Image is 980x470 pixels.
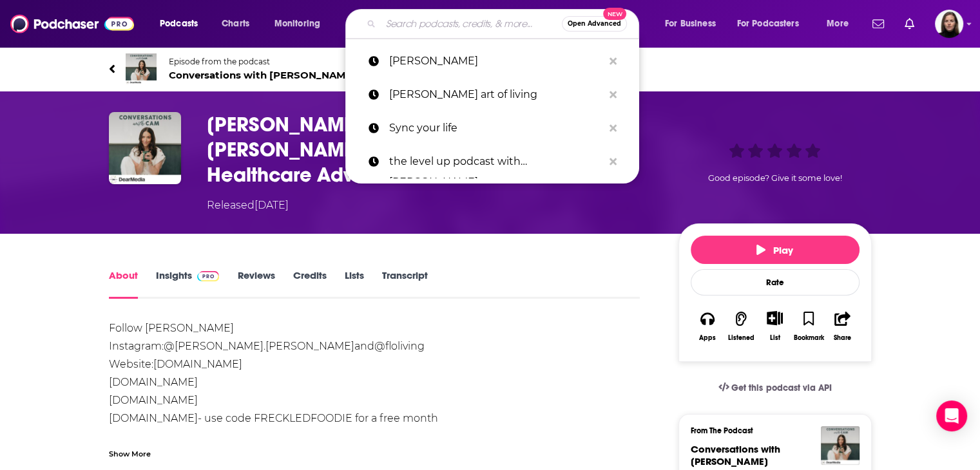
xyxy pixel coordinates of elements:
button: Show profile menu [935,10,963,38]
div: Released [DATE] [207,198,289,213]
a: Conversations with CamEpisode from the podcastConversations with [PERSON_NAME]53 [109,53,872,84]
button: Play [691,236,860,264]
a: the level up podcast with [PERSON_NAME] [345,145,639,178]
img: Conversations with Cam [821,426,860,465]
span: For Business [665,15,716,33]
input: Search podcasts, credits, & more... [381,14,562,34]
img: Podchaser Pro [197,271,220,281]
a: Charts [213,14,257,34]
button: open menu [818,14,865,34]
a: Get this podcast via API [708,372,842,404]
h1: Alisa Vitti (@alisa.vitti), Women’s Hormones Healthcare Advocate [207,112,658,187]
div: Apps [699,334,716,342]
div: Search podcasts, credits, & more... [358,9,651,39]
a: [DOMAIN_NAME] [109,394,198,406]
a: Transcript [381,269,427,299]
button: Open AdvancedNew [562,16,627,32]
a: InsightsPodchaser Pro [156,269,220,299]
a: Credits [293,269,326,299]
a: [PERSON_NAME] art of living [345,78,639,111]
span: More [827,15,849,33]
p: the level up podcast with Paul Alex [389,145,603,178]
span: Get this podcast via API [731,382,831,393]
span: Open Advanced [568,21,621,27]
div: List [770,334,780,342]
span: Episode from the podcast [169,57,383,66]
span: Good episode? Give it some love! [708,173,842,183]
div: Listened [728,334,754,342]
p: Sync your life [389,111,603,145]
p: alissa art of living [389,78,603,111]
img: Conversations with Cam [126,53,157,84]
span: Play [756,244,793,256]
a: @[PERSON_NAME].[PERSON_NAME] [164,340,354,352]
div: Show More ButtonList [758,303,791,350]
p: alisa vitti [389,44,603,78]
button: Share [825,303,859,350]
div: Bookmark [793,334,823,342]
img: User Profile [935,10,963,38]
h3: From The Podcast [691,426,849,435]
a: Show notifications dropdown [899,13,919,35]
span: Charts [222,15,249,33]
button: Show More Button [762,311,788,325]
a: About [109,269,138,299]
button: Apps [691,303,724,350]
span: Conversations with [PERSON_NAME] [169,69,383,81]
div: Share [834,334,851,342]
button: open menu [151,14,215,34]
a: Show notifications dropdown [867,13,889,35]
button: open menu [265,14,337,34]
button: Bookmark [792,303,825,350]
span: Podcasts [160,15,198,33]
a: Reviews [237,269,274,299]
span: New [603,8,626,20]
a: [PERSON_NAME] [345,44,639,78]
a: [DOMAIN_NAME] [153,358,242,370]
a: @floliving [374,340,425,352]
a: Conversations with Cam [691,443,780,467]
span: Conversations with [PERSON_NAME] [691,443,780,467]
a: [DOMAIN_NAME] [109,412,198,424]
a: Sync your life [345,111,639,145]
button: Listened [724,303,758,350]
span: For Podcasters [737,15,799,33]
button: open menu [729,14,818,34]
img: Alisa Vitti (@alisa.vitti), Women’s Hormones Healthcare Advocate [109,112,181,184]
div: Rate [691,269,860,296]
div: Open Intercom Messenger [936,400,967,431]
span: Monitoring [274,15,320,33]
span: Logged in as BevCat3 [935,10,963,38]
a: [DOMAIN_NAME] [109,376,198,388]
button: open menu [656,14,732,34]
img: Podchaser - Follow, Share and Rate Podcasts [10,12,134,36]
a: Lists [344,269,363,299]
